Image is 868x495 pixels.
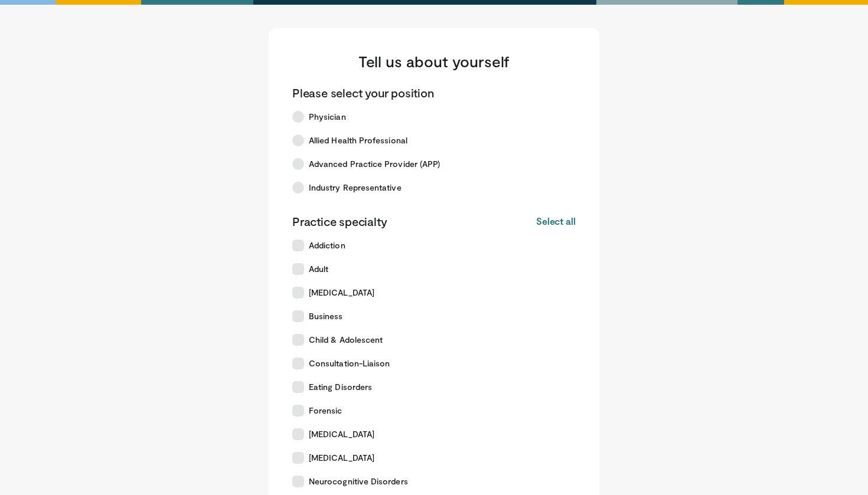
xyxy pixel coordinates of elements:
[309,405,342,417] span: Forensic
[309,381,372,393] span: Eating Disorders
[309,452,374,464] span: [MEDICAL_DATA]
[309,111,346,123] span: Physician
[309,263,328,275] span: Adult
[309,287,374,299] span: [MEDICAL_DATA]
[309,182,402,194] span: Industry Representative
[292,214,387,229] p: Practice specialty
[309,476,408,487] span: Neurocognitive Disorders
[309,158,440,170] span: Advanced Practice Provider (APP)
[309,240,345,251] span: Addiction
[309,135,407,146] span: Allied Health Professional
[309,358,390,369] span: Consultation-Liaison
[309,334,383,346] span: Child & Adolescent
[536,215,576,228] button: Select all
[309,428,374,440] span: [MEDICAL_DATA]
[292,52,576,71] h3: Tell us about yourself
[292,85,434,100] p: Please select your position
[309,310,343,322] span: Business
